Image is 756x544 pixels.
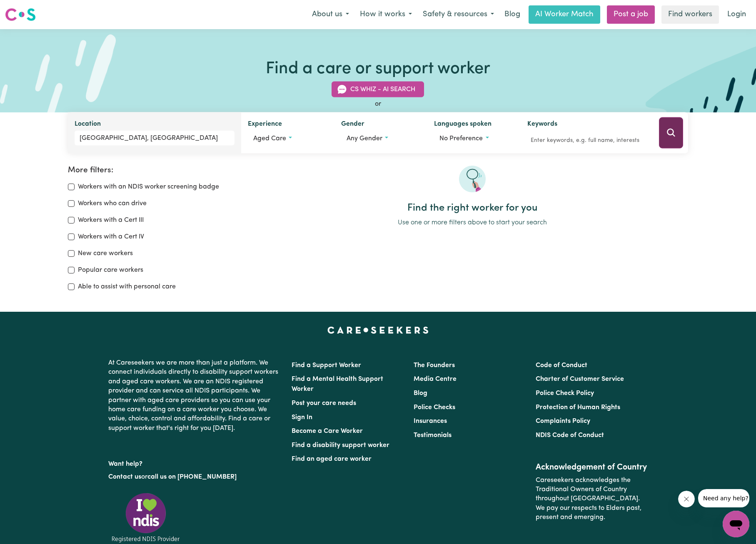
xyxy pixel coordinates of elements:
a: Post your care needs [292,400,356,407]
a: Become a Care Worker [292,428,363,435]
label: Workers with a Cert III [78,215,144,225]
div: or [68,99,688,109]
a: Post a job [607,5,655,24]
button: Search [659,117,683,149]
input: Enter keywords, e.g. full name, interests [527,134,647,147]
p: Want help? [108,456,282,469]
h2: Find the right worker for you [257,202,688,214]
a: Find a disability support worker [292,442,389,449]
p: Careseekers acknowledges the Traditional Owners of Country throughout [GEOGRAPHIC_DATA]. We pay o... [536,472,648,526]
a: NDIS Code of Conduct [536,432,604,439]
a: Charter of Customer Service [536,376,624,383]
a: Police Check Policy [536,390,594,397]
a: Protection of Human Rights [536,404,620,411]
h2: Acknowledgement of Country [536,462,648,472]
button: Worker language preferences [434,131,514,147]
iframe: Close message [678,491,695,507]
a: Sign In [292,414,312,421]
a: Media Centre [414,376,457,383]
a: AI Worker Match [529,5,600,24]
label: Gender [341,119,364,131]
button: Safety & resources [417,6,499,23]
a: Complaints Policy [536,418,590,425]
a: Find a Support Worker [292,362,361,369]
a: Blog [414,390,427,397]
a: The Founders [414,362,455,369]
p: At Careseekers we are more than just a platform. We connect individuals directly to disability su... [108,355,282,436]
iframe: Button to launch messaging window [723,511,749,537]
label: Workers with a Cert IV [78,232,144,242]
label: Languages spoken [434,119,492,131]
span: Aged care [253,135,286,142]
button: Worker experience options [248,131,328,147]
label: Location [75,119,101,131]
a: Police Checks [414,404,455,411]
label: Experience [248,119,282,131]
a: Blog [499,5,525,24]
span: Any gender [347,135,382,142]
label: New care workers [78,248,133,258]
img: Careseekers logo [5,7,36,22]
a: Careseekers home page [327,327,429,333]
label: Workers who can drive [78,199,147,209]
button: About us [307,6,354,23]
button: CS Whiz - AI Search [332,82,424,97]
a: Careseekers logo [5,5,36,24]
h1: Find a care or support worker [266,59,490,79]
button: Worker gender preference [341,131,421,147]
input: Enter a suburb [75,131,235,146]
a: Find an aged care worker [292,456,372,462]
a: Contact us [108,474,141,480]
h2: More filters: [68,166,247,175]
a: Find a Mental Health Support Worker [292,376,383,392]
a: Login [722,5,751,24]
button: How it works [354,6,417,23]
span: No preference [439,135,483,142]
a: Testimonials [414,432,452,439]
label: Workers with an NDIS worker screening badge [78,182,219,192]
iframe: Message from company [698,489,749,507]
label: Keywords [527,119,557,131]
label: Able to assist with personal care [78,282,176,292]
a: Code of Conduct [536,362,587,369]
p: or [108,469,282,485]
a: Insurances [414,418,447,425]
label: Popular care workers [78,265,143,275]
img: Registered NDIS provider [108,492,183,544]
p: Use one or more filters above to start your search [257,218,688,228]
a: Find workers [661,5,719,24]
a: call us on [PHONE_NUMBER] [147,474,237,480]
